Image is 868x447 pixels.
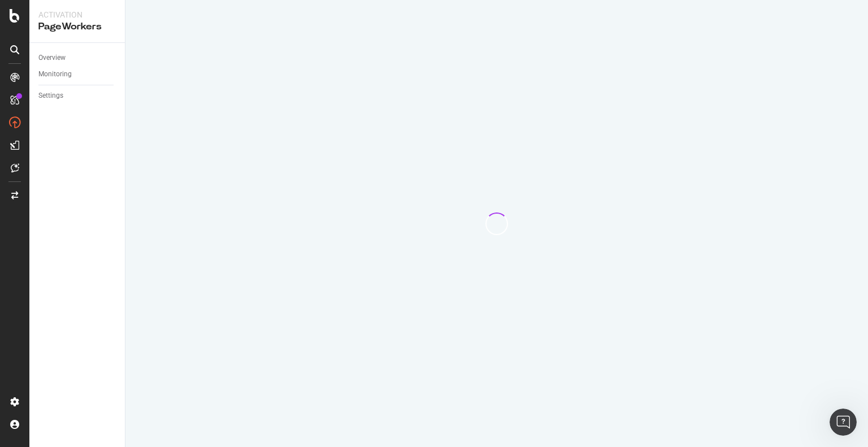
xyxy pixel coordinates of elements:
[38,52,117,64] a: Overview
[830,409,857,436] iframe: Intercom live chat
[38,68,117,80] a: Monitoring
[38,9,116,20] div: Activation
[38,20,116,33] div: PageWorkers
[38,52,66,64] div: Overview
[38,68,72,80] div: Monitoring
[38,90,117,102] a: Settings
[38,90,63,102] div: Settings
